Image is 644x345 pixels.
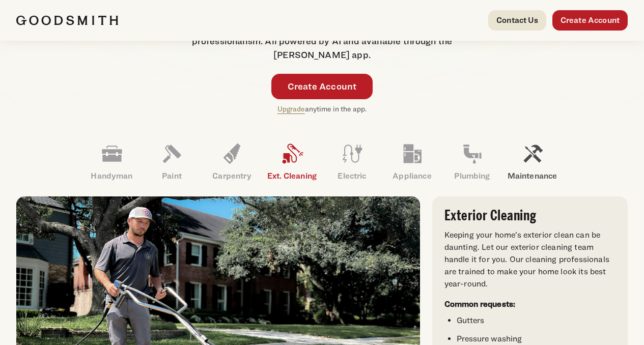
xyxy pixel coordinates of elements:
[442,170,502,182] p: Plumbing
[82,135,142,188] a: Handyman
[277,103,367,115] p: anytime in the app.
[552,10,628,31] a: Create Account
[488,10,546,31] a: Contact Us
[457,314,615,327] li: Gutters
[382,170,442,182] p: Appliance
[457,333,615,345] li: Pressure washing
[262,170,322,182] p: Ext. Cleaning
[322,170,382,182] p: Electric
[82,170,142,182] p: Handyman
[184,22,460,60] span: Dozens of home repair services, trusted technicians, and reliable professionalism. All powered by...
[444,299,516,309] strong: Common requests:
[277,104,305,113] a: Upgrade
[202,135,262,188] a: Carpentry
[202,170,262,182] p: Carpentry
[502,135,563,188] a: Maintenance
[502,170,563,182] p: Maintenance
[142,170,202,182] p: Paint
[271,74,373,99] a: Create Account
[444,229,615,290] p: Keeping your home’s exterior clean can be daunting. Let our exterior cleaning team handle it for ...
[442,135,502,188] a: Plumbing
[142,135,202,188] a: Paint
[16,15,118,25] img: Goodsmith
[262,135,322,188] a: Ext. Cleaning
[444,209,615,223] h3: Exterior Cleaning
[382,135,442,188] a: Appliance
[322,135,382,188] a: Electric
